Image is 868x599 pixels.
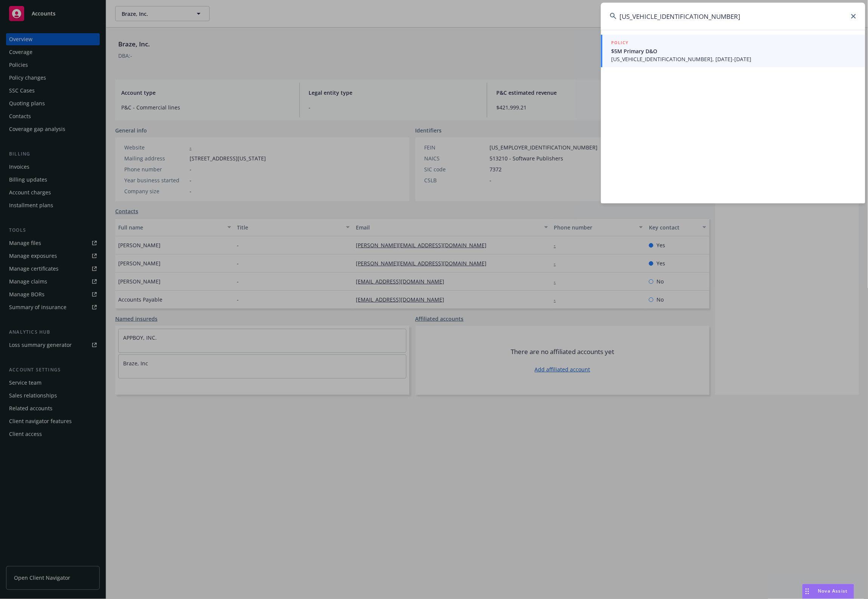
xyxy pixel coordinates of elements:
[802,584,854,599] button: Nova Assist
[803,584,812,599] div: Drag to move
[612,55,856,63] span: [US_VEHICLE_IDENTIFICATION_NUMBER], [DATE]-[DATE]
[818,588,848,594] span: Nova Assist
[612,39,629,46] h5: POLICY
[601,35,865,67] a: POLICY$5M Primary D&O[US_VEHICLE_IDENTIFICATION_NUMBER], [DATE]-[DATE]
[612,47,856,55] span: $5M Primary D&O
[601,3,865,30] input: Search...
